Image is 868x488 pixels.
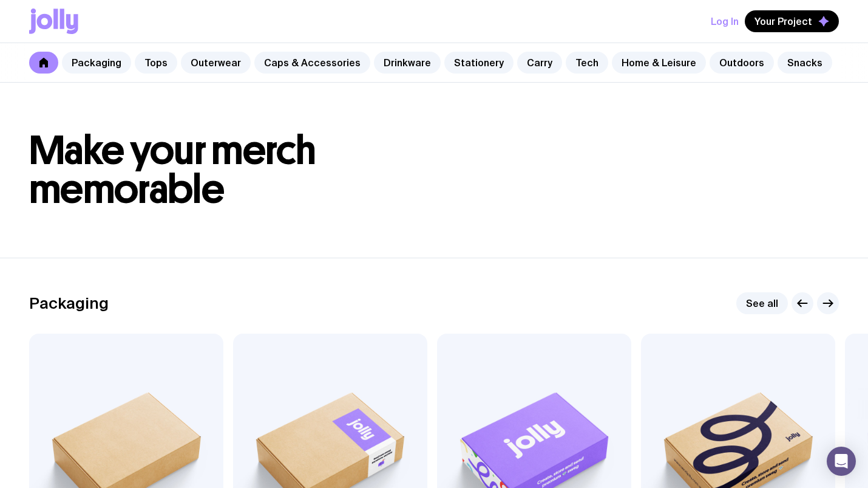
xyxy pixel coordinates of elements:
a: Home & Leisure [612,52,706,74]
a: Stationery [444,52,514,74]
a: See all [736,292,788,314]
span: Your Project [754,15,812,27]
a: Caps & Accessories [254,52,370,74]
h2: Packaging [29,294,109,312]
a: Snacks [778,52,832,74]
a: Drinkware [374,52,441,74]
div: Open Intercom Messenger [827,447,856,476]
a: Tops [135,52,177,74]
button: Your Project [745,10,839,32]
a: Outdoors [710,52,774,74]
a: Packaging [62,52,131,74]
a: Tech [566,52,608,74]
a: Carry [517,52,562,74]
button: Log In [711,10,739,32]
span: Make your merch memorable [29,126,316,213]
a: Outerwear [181,52,251,74]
